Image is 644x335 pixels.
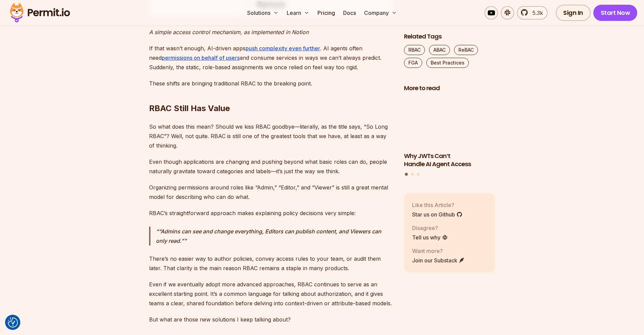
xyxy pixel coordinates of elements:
[417,173,420,176] button: Go to slide 3
[528,9,543,17] span: 5.3k
[454,45,478,55] a: ReBAC
[404,84,495,93] h2: More to read
[405,173,408,176] button: Go to slide 1
[149,44,393,72] p: If that wasn’t enough, AI-driven apps . AI agents often need and consume services in ways we can’...
[149,29,309,35] em: A simple access control mechanism, as implemented in Notion
[245,45,320,52] a: push complexity even further
[412,201,462,209] p: Like this Article?
[315,6,338,20] a: Pricing
[404,97,495,148] img: Why JWTs Can’t Handle AI Agent Access
[412,224,448,232] p: Disagree?
[162,54,240,61] a: permissions on behalf of users
[149,254,393,273] p: There’s no easier way to author policies, convey access rules to your team, or audit them later. ...
[149,76,393,114] h2: RBAC Still Has Value
[412,247,465,255] p: Want more?
[412,233,448,241] a: Tell us why
[404,97,495,169] a: Why JWTs Can’t Handle AI Agent AccessWhy JWTs Can’t Handle AI Agent Access
[8,317,18,328] button: Consent Preferences
[426,58,469,68] a: Best Practices
[149,315,393,324] p: But what are those new solutions I keep talking about?
[404,97,495,169] li: 1 of 3
[8,317,18,328] img: Revisit consent button
[244,6,281,20] button: Solutions
[149,157,393,176] p: Even though applications are changing and pushing beyond what basic roles can do, people naturall...
[149,280,393,308] p: Even if we eventually adopt more advanced approaches, RBAC continues to serve as an excellent sta...
[340,6,359,20] a: Docs
[411,173,414,176] button: Go to slide 2
[404,45,425,55] a: RBAC
[404,32,495,41] h2: Related Tags
[361,6,400,20] button: Company
[404,58,422,68] a: FGA
[593,5,638,21] a: Start Now
[149,208,393,218] p: RBAC’s straightforward approach makes explaining policy decisions very simple:
[517,6,548,20] a: 5.3k
[429,45,450,55] a: ABAC
[404,152,495,169] h3: Why JWTs Can’t Handle AI Agent Access
[412,210,462,218] a: Star us on Github
[556,5,591,21] a: Sign In
[404,97,495,177] div: Posts
[284,6,312,20] button: Learn
[7,1,73,24] img: Permit logo
[412,256,465,264] a: Join our Substack
[149,122,393,150] p: So what does this mean? Should we kiss RBAC goodbye—literally, as the title says, “So Long RBAC”?...
[149,183,393,202] p: Organizing permissions around roles like “Admin,” “Editor,” and “Viewer” is still a great mental ...
[156,227,393,246] p: “Admins can see and change everything, Editors can publish content, and Viewers can only read.”
[149,79,393,88] p: These shifts are bringing traditional RBAC to the breaking point.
